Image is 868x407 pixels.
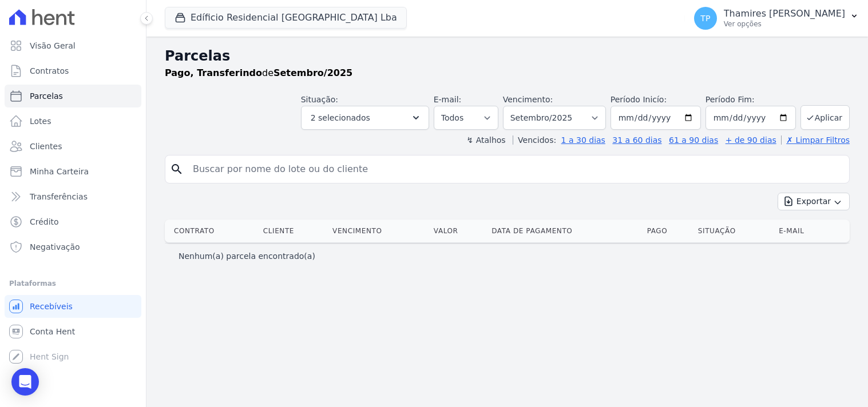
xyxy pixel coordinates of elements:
div: Plataformas [9,277,137,290]
a: Lotes [5,110,141,133]
span: Parcelas [30,90,63,102]
a: + de 90 dias [726,135,776,145]
p: Ver opções [724,19,845,29]
span: Lotes [30,115,51,127]
a: ✗ Limpar Filtros [781,135,850,145]
th: Data de Pagamento [487,220,642,242]
button: 2 selecionados [301,106,429,130]
p: Thamires [PERSON_NAME] [724,8,845,19]
strong: Setembro/2025 [274,67,352,78]
span: Clientes [30,141,62,152]
a: Parcelas [5,85,141,107]
label: Vencidos: [513,135,556,145]
a: Conta Hent [5,320,141,343]
label: E-mail: [434,95,462,104]
a: Visão Geral [5,34,141,57]
span: Conta Hent [30,326,75,337]
span: Recebíveis [30,301,73,312]
a: Minha Carteira [5,160,141,183]
span: TP [700,14,710,22]
a: 1 a 30 dias [561,135,605,145]
label: Vencimento: [503,95,553,104]
a: 61 a 90 dias [669,135,718,145]
span: Crédito [30,216,59,228]
th: Valor [429,220,487,242]
p: Nenhum(a) parcela encontrado(a) [179,250,315,262]
a: Contratos [5,59,141,82]
a: Clientes [5,135,141,158]
th: Cliente [259,220,328,242]
th: Situação [693,220,774,242]
a: 31 a 60 dias [612,135,661,145]
button: Aplicar [800,105,850,130]
span: Visão Geral [30,40,76,51]
button: TP Thamires [PERSON_NAME] Ver opções [685,2,868,34]
th: Pago [643,220,693,242]
a: Negativação [5,236,141,258]
div: Open Intercom Messenger [11,368,39,396]
p: de [165,66,352,80]
th: E-mail [774,220,834,242]
input: Buscar por nome do lote ou do cliente [186,158,845,181]
label: ↯ Atalhos [466,135,505,145]
span: 2 selecionados [311,111,370,125]
h2: Parcelas [165,46,850,66]
span: Minha Carteira [30,166,89,177]
th: Contrato [165,220,259,242]
span: Transferências [30,191,88,202]
a: Crédito [5,210,141,233]
label: Situação: [301,95,338,104]
a: Recebíveis [5,295,141,318]
i: search [170,162,184,176]
span: Negativação [30,241,80,253]
th: Vencimento [328,220,429,242]
label: Período Inicío: [611,95,667,104]
span: Contratos [30,65,69,77]
a: Transferências [5,185,141,208]
label: Período Fim: [706,94,796,106]
button: Edíficio Residencial [GEOGRAPHIC_DATA] Lba [165,7,407,29]
strong: Pago, Transferindo [165,67,262,78]
button: Exportar [778,193,850,210]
